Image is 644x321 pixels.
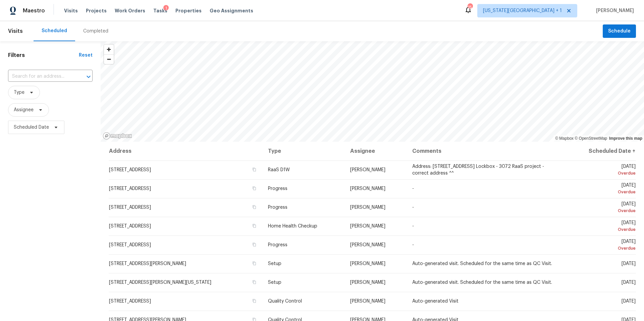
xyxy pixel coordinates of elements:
[14,89,24,96] span: Type
[412,205,414,210] span: -
[608,27,631,36] span: Schedule
[109,142,263,160] th: Address
[163,5,169,12] div: 1
[83,28,108,35] div: Completed
[268,186,287,191] span: Progress
[251,279,257,285] button: Copy Address
[622,280,636,285] span: [DATE]
[412,186,414,191] span: -
[8,52,79,59] h1: Filters
[8,24,23,39] span: Visits
[42,27,67,34] div: Scheduled
[251,167,257,173] button: Copy Address
[575,136,607,141] a: OpenStreetMap
[570,189,636,195] div: Overdue
[603,24,636,38] button: Schedule
[412,299,459,304] span: Auto-generated Visit
[109,261,186,266] span: [STREET_ADDRESS][PERSON_NAME]
[64,7,78,14] span: Visits
[350,261,385,266] span: [PERSON_NAME]
[109,168,151,172] span: [STREET_ADDRESS]
[153,8,167,13] span: Tasks
[109,224,151,229] span: [STREET_ADDRESS]
[109,205,151,210] span: [STREET_ADDRESS]
[350,168,385,172] span: [PERSON_NAME]
[412,261,552,266] span: Auto-generated visit. Scheduled for the same time as QC Visit.
[593,7,634,14] span: [PERSON_NAME]
[412,224,414,229] span: -
[104,55,114,64] span: Zoom out
[609,136,642,141] a: Improve this map
[412,164,544,176] span: Address: [STREET_ADDRESS] Lockbox - 3072 RaaS project - correct address ^^
[570,183,636,195] span: [DATE]
[268,168,290,172] span: RaaS D1W
[268,261,281,266] span: Setup
[570,245,636,252] div: Overdue
[268,280,281,285] span: Setup
[570,239,636,252] span: [DATE]
[251,242,257,248] button: Copy Address
[210,7,253,14] span: Geo Assignments
[350,224,385,229] span: [PERSON_NAME]
[268,243,287,247] span: Progress
[570,207,636,214] div: Overdue
[251,298,257,304] button: Copy Address
[350,243,385,247] span: [PERSON_NAME]
[570,170,636,177] div: Overdue
[175,7,202,14] span: Properties
[251,260,257,266] button: Copy Address
[468,4,472,11] div: 15
[350,205,385,210] span: [PERSON_NAME]
[268,205,287,210] span: Progress
[251,223,257,229] button: Copy Address
[268,224,317,229] span: Home Health Checkup
[251,204,257,210] button: Copy Address
[350,299,385,304] span: [PERSON_NAME]
[263,142,345,160] th: Type
[570,220,636,233] span: [DATE]
[622,261,636,266] span: [DATE]
[407,142,565,160] th: Comments
[101,41,644,142] canvas: Map
[570,164,636,177] span: [DATE]
[268,299,302,304] span: Quality Control
[86,7,107,14] span: Projects
[565,142,636,160] th: Scheduled Date ↑
[483,7,562,14] span: [US_STATE][GEOGRAPHIC_DATA] + 1
[84,72,93,81] button: Open
[115,7,145,14] span: Work Orders
[14,124,49,131] span: Scheduled Date
[109,243,151,247] span: [STREET_ADDRESS]
[622,299,636,304] span: [DATE]
[103,132,132,140] a: Mapbox homepage
[570,226,636,233] div: Overdue
[109,280,211,285] span: [STREET_ADDRESS][PERSON_NAME][US_STATE]
[345,142,407,160] th: Assignee
[350,186,385,191] span: [PERSON_NAME]
[251,185,257,191] button: Copy Address
[104,45,114,54] button: Zoom in
[8,71,74,82] input: Search for an address...
[412,280,552,285] span: Auto-generated visit. Scheduled for the same time as QC Visit.
[79,52,93,59] div: Reset
[555,136,574,141] a: Mapbox
[104,54,114,64] button: Zoom out
[109,186,151,191] span: [STREET_ADDRESS]
[23,7,45,14] span: Maestro
[412,243,414,247] span: -
[109,299,151,304] span: [STREET_ADDRESS]
[350,280,385,285] span: [PERSON_NAME]
[14,107,34,113] span: Assignee
[570,202,636,214] span: [DATE]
